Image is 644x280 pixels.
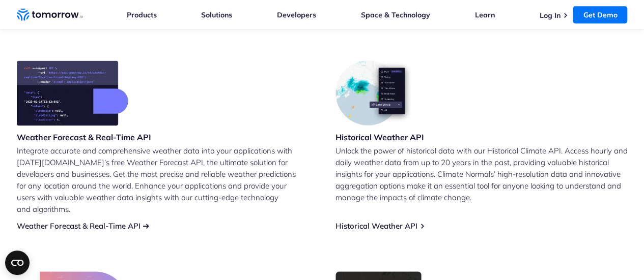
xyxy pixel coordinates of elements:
h3: Weather Forecast & Real-Time API [17,132,151,143]
a: Log In [539,11,560,20]
a: Developers [277,10,316,19]
p: Unlock the power of historical data with our Historical Climate API. Access hourly and daily weat... [335,145,628,203]
a: Learn [475,10,495,19]
a: Space & Technology [361,10,430,19]
h3: Historical Weather API [335,132,424,143]
a: Home link [17,7,83,22]
a: Solutions [201,10,232,19]
a: Get Demo [573,6,627,23]
a: Products [127,10,157,19]
a: Weather Forecast & Real-Time API [17,221,141,231]
button: Open CMP widget [5,251,30,275]
p: Integrate accurate and comprehensive weather data into your applications with [DATE][DOMAIN_NAME]... [17,145,309,215]
a: Historical Weather API [335,221,417,231]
